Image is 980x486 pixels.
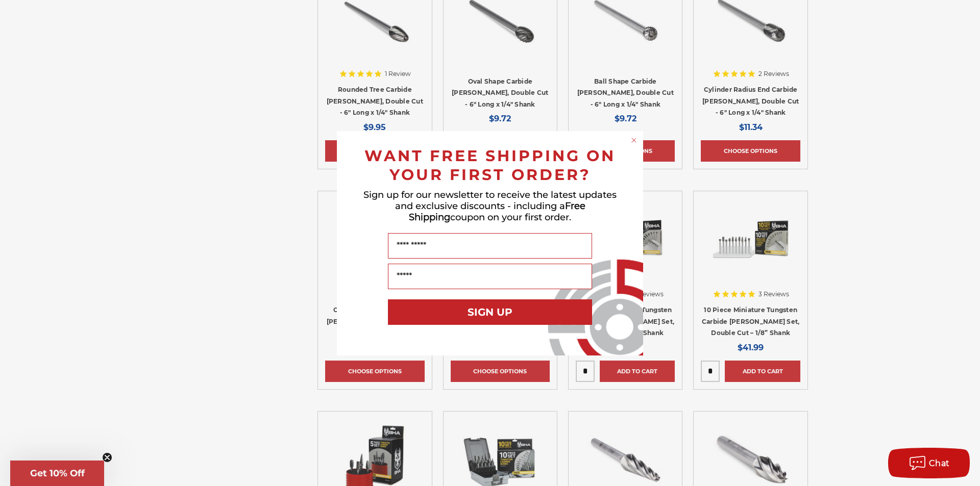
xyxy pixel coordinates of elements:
[364,146,616,184] span: WANT FREE SHIPPING ON YOUR FIRST ORDER?
[629,135,639,145] button: Close dialog
[388,299,592,325] button: SIGN UP
[363,189,617,223] span: Sign up for our newsletter to receive the latest updates and exclusive discounts - including a co...
[888,448,970,478] button: Chat
[409,200,585,223] span: Free Shipping
[929,458,950,468] span: Chat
